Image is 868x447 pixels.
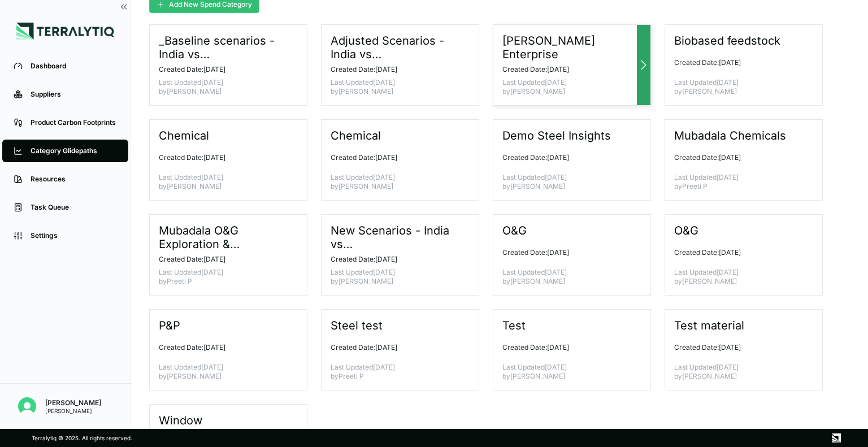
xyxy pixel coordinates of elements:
[502,153,632,162] p: Created Date: [DATE]
[502,78,632,96] p: Last Updated [DATE] by [PERSON_NAME]
[331,224,461,251] h3: New Scenarios - India vs [GEOGRAPHIC_DATA]
[331,78,461,96] p: Last Updated [DATE] by [PERSON_NAME]
[331,255,461,264] p: Created Date: [DATE]
[331,153,461,162] p: Created Date: [DATE]
[331,173,461,191] p: Last Updated [DATE] by [PERSON_NAME]
[502,363,632,381] p: Last Updated [DATE] by [PERSON_NAME]
[159,173,289,191] p: Last Updated [DATE] by [PERSON_NAME]
[674,173,804,191] p: Last Updated [DATE] by Preeti P
[159,129,210,142] h3: Chemical
[674,129,787,142] h3: Mubadala Chemicals
[674,268,804,286] p: Last Updated [DATE] by [PERSON_NAME]
[31,203,117,212] div: Task Queue
[674,153,804,162] p: Created Date: [DATE]
[45,398,101,407] div: [PERSON_NAME]
[159,414,203,427] h3: Window
[31,231,117,240] div: Settings
[31,90,117,99] div: Suppliers
[331,343,461,352] p: Created Date: [DATE]
[502,224,528,237] h3: O&G
[502,248,632,257] p: Created Date: [DATE]
[159,78,289,96] p: Last Updated [DATE] by [PERSON_NAME]
[502,65,632,74] p: Created Date: [DATE]
[31,175,117,184] div: Resources
[502,268,632,286] p: Last Updated [DATE] by [PERSON_NAME]
[159,319,181,332] h3: P&P
[674,58,804,67] p: Created Date: [DATE]
[674,34,782,47] h3: Biobased feedstock
[331,129,382,142] h3: Chemical
[502,34,632,61] h3: [PERSON_NAME] Enterprise
[674,248,804,257] p: Created Date: [DATE]
[18,397,36,415] img: Anirudh Verma
[159,153,289,162] p: Created Date: [DATE]
[159,255,289,264] p: Created Date: [DATE]
[159,343,289,352] p: Created Date: [DATE]
[31,146,117,155] div: Category Glidepaths
[159,65,289,74] p: Created Date: [DATE]
[331,268,461,286] p: Last Updated [DATE] by [PERSON_NAME]
[674,343,804,352] p: Created Date: [DATE]
[331,319,384,332] h3: Steel test
[674,78,804,96] p: Last Updated [DATE] by [PERSON_NAME]
[502,129,612,142] h3: Demo Steel Insights
[674,224,700,237] h3: O&G
[31,62,117,71] div: Dashboard
[331,34,461,61] h3: Adjusted Scenarios - India vs [GEOGRAPHIC_DATA]
[331,65,461,74] p: Created Date: [DATE]
[159,224,289,251] h3: Mubadala O&G Exploration & Production
[331,363,461,381] p: Last Updated [DATE] by Preeti P
[31,118,117,127] div: Product Carbon Footprints
[159,268,289,286] p: Last Updated [DATE] by Preeti P
[502,343,632,352] p: Created Date: [DATE]
[502,173,632,191] p: Last Updated [DATE] by [PERSON_NAME]
[14,393,41,420] button: Open user button
[159,34,289,61] h3: _Baseline scenarios - India vs [GEOGRAPHIC_DATA]
[674,363,804,381] p: Last Updated [DATE] by [PERSON_NAME]
[159,363,289,381] p: Last Updated [DATE] by [PERSON_NAME]
[16,23,114,40] img: Logo
[45,407,101,414] div: [PERSON_NAME]
[674,319,745,332] h3: Test material
[502,319,527,332] h3: Test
